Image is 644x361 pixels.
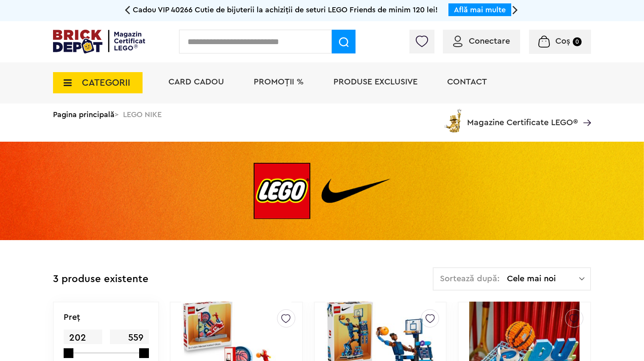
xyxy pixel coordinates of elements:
[333,78,417,86] a: Produse exclusive
[440,274,500,283] span: Sortează după:
[507,274,579,283] span: Cele mai noi
[573,37,582,46] small: 0
[168,78,224,86] a: Card Cadou
[53,267,148,291] div: 3 produse existente
[110,330,148,358] span: 559 Lei
[555,37,570,45] span: Coș
[133,6,438,14] span: Cadou VIP 40266 Cutie de bijuterii la achiziții de seturi LEGO Friends de minim 120 lei!
[454,6,506,14] a: Află mai multe
[64,330,102,358] span: 202 Lei
[578,107,591,116] a: Magazine Certificate LEGO®
[453,37,510,45] a: Conectare
[467,107,578,127] span: Magazine Certificate LEGO®
[82,78,130,87] span: CATEGORII
[469,37,510,45] span: Conectare
[254,78,304,86] a: PROMOȚII %
[447,78,487,86] a: Contact
[64,313,80,322] p: Preţ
